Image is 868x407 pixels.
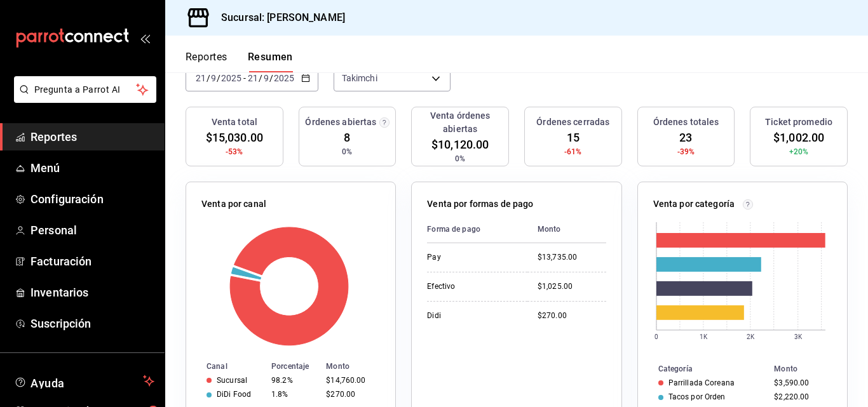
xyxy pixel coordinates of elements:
[536,116,609,129] h3: Órdenes cerradas
[668,378,735,387] div: Parrillada Coreana
[31,284,154,301] span: Inventarios
[266,359,321,373] th: Porcentaje
[305,116,376,129] h3: Órdenes abiertas
[217,390,251,399] div: DiDi Food
[427,197,533,211] p: Venta por formas de pago
[186,359,266,373] th: Canal
[31,159,154,177] span: Menú
[527,216,606,243] th: Monto
[31,253,154,270] span: Facturación
[765,116,832,129] h3: Ticket promedio
[211,10,345,25] h3: Sucursal: [PERSON_NAME]
[273,73,295,83] input: ----
[207,73,210,83] span: /
[774,392,827,401] div: $2,220.00
[31,190,154,208] span: Configuración
[679,129,692,146] span: 23
[31,373,138,389] span: Ayuda
[31,222,154,239] span: Personal
[789,146,809,157] span: +20%
[217,376,247,385] div: Sucursal
[427,252,517,263] div: Pay
[226,146,243,157] span: -53%
[34,83,137,97] span: Pregunta a Parrot AI
[344,129,350,146] span: 8
[342,72,377,84] span: Takimchi
[271,390,316,399] div: 1.8%
[431,136,489,153] span: $10,120.00
[455,153,465,164] span: 0%
[538,310,606,321] div: $270.00
[186,51,227,72] button: Reportes
[342,146,352,157] span: 0%
[31,315,154,332] span: Suscripción
[212,116,257,129] h3: Venta total
[206,129,263,146] span: $15,030.00
[248,51,293,72] button: Resumen
[247,73,259,83] input: --
[195,73,207,83] input: --
[326,390,375,399] div: $270.00
[564,146,582,157] span: -61%
[269,73,273,83] span: /
[427,281,517,292] div: Efectivo
[217,73,220,83] span: /
[654,333,658,340] text: 0
[653,197,735,211] p: Venta por categoría
[747,333,755,340] text: 2K
[774,378,827,387] div: $3,590.00
[653,116,719,129] h3: Órdenes totales
[201,197,266,211] p: Venta por canal
[271,376,316,385] div: 98.2%
[769,362,847,376] th: Monto
[538,252,606,263] div: $13,735.00
[210,73,217,83] input: --
[259,73,262,83] span: /
[140,33,150,43] button: open_drawer_menu
[773,129,824,146] span: $1,002.00
[9,92,156,105] a: Pregunta a Parrot AI
[638,362,770,376] th: Categoría
[417,109,503,136] h3: Venta órdenes abiertas
[321,359,395,373] th: Monto
[538,281,606,292] div: $1,025.00
[668,392,726,401] div: Tacos por Orden
[326,376,375,385] div: $14,760.00
[31,128,154,145] span: Reportes
[427,310,517,321] div: Didi
[677,146,695,157] span: -39%
[427,216,527,243] th: Forma de pago
[567,129,580,146] span: 15
[700,333,708,340] text: 1K
[14,76,156,103] button: Pregunta a Parrot AI
[220,73,242,83] input: ----
[794,333,803,340] text: 3K
[263,73,269,83] input: --
[243,73,246,83] span: -
[186,51,293,72] div: navigation tabs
